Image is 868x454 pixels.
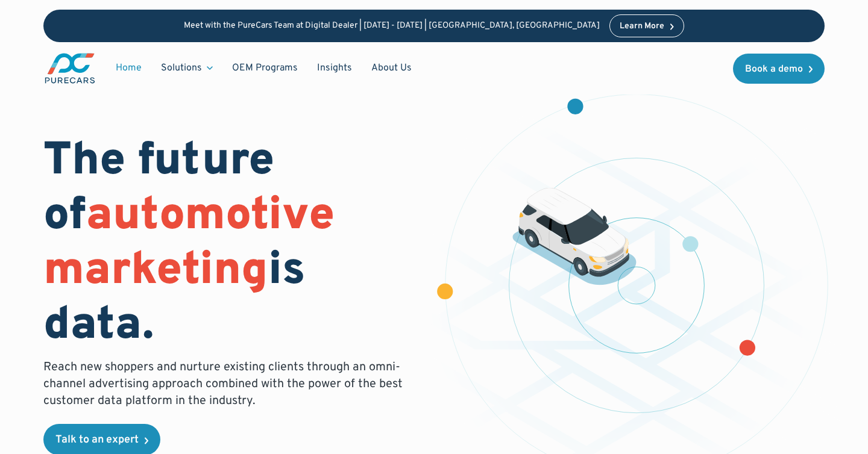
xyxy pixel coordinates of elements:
p: Reach new shoppers and nurture existing clients through an omni-channel advertising approach comb... [43,359,410,409]
div: Learn More [620,22,664,31]
div: Talk to an expert [55,435,139,446]
div: Book a demo [745,64,803,74]
a: Book a demo [733,54,825,84]
span: automotive marketing [43,188,335,300]
a: Insights [307,57,362,79]
a: Home [106,57,151,79]
img: illustration of a vehicle [512,187,637,285]
div: Solutions [151,57,222,79]
a: OEM Programs [222,57,307,79]
a: Learn More [609,14,684,37]
a: About Us [362,57,421,79]
img: purecars logo [43,52,96,85]
h1: The future of is data. [43,135,420,355]
a: main [43,52,96,85]
div: Solutions [161,61,202,75]
p: Meet with the PureCars Team at Digital Dealer | [DATE] - [DATE] | [GEOGRAPHIC_DATA], [GEOGRAPHIC_... [184,21,600,31]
